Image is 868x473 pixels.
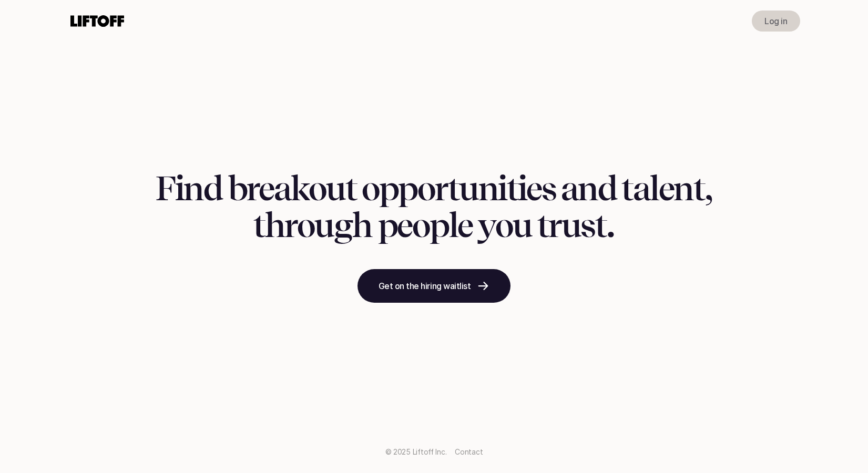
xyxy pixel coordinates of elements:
a: Contact [455,448,483,456]
a: Log in [752,11,800,32]
p: © 2025 Liftoff Inc. [385,447,447,458]
p: Log in [764,15,787,27]
p: Get on the hiring waitlist [379,280,471,292]
h1: Find breakout opportunities and talent, through people you trust. [156,170,712,244]
a: Get on the hiring waitlist [358,269,511,303]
